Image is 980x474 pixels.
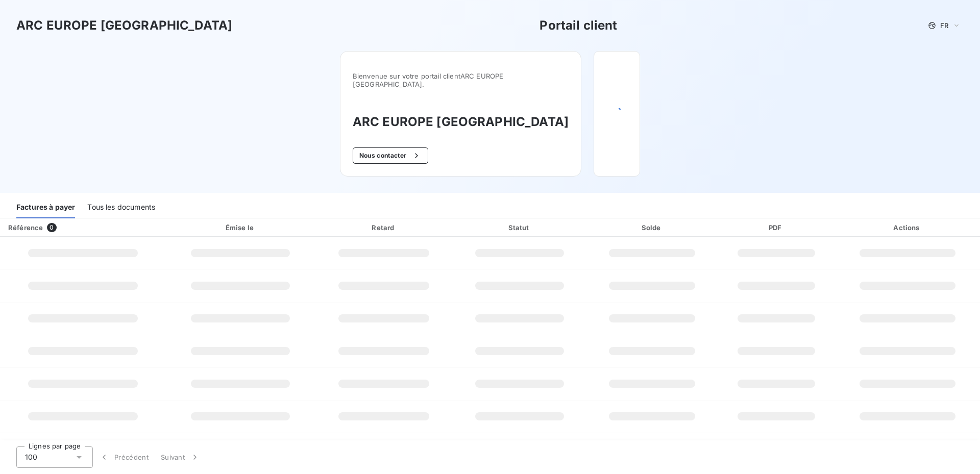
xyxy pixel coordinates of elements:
[837,222,978,233] div: Actions
[16,197,75,218] div: Factures à payer
[16,16,232,35] h3: ARC EUROPE [GEOGRAPHIC_DATA]
[940,21,948,30] span: FR
[353,113,569,131] h3: ARC EUROPE [GEOGRAPHIC_DATA]
[87,197,155,218] div: Tous les documents
[47,223,56,232] span: 0
[353,72,569,88] span: Bienvenue sur votre portail client ARC EUROPE [GEOGRAPHIC_DATA] .
[353,147,428,164] button: Nous contacter
[168,222,313,233] div: Émise le
[317,222,451,233] div: Retard
[589,222,716,233] div: Solde
[155,446,206,468] button: Suivant
[455,222,585,233] div: Statut
[93,446,155,468] button: Précédent
[25,452,37,462] span: 100
[8,223,43,232] div: Référence
[540,16,617,35] h3: Portail client
[720,222,833,233] div: PDF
